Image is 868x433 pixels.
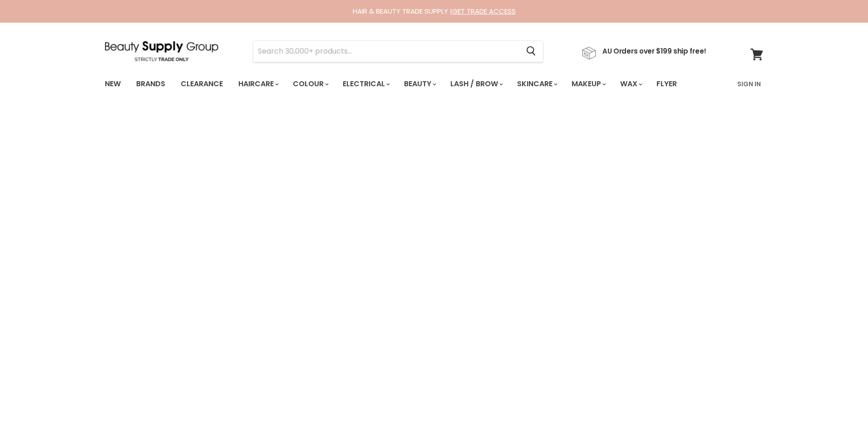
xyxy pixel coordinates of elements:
a: Skincare [510,74,563,93]
a: Flyer [650,74,684,93]
a: Brands [129,74,172,93]
a: Wax [613,74,648,93]
a: Colour [286,74,334,93]
a: Makeup [565,74,612,93]
a: Sign In [732,74,766,93]
a: Clearance [174,74,230,93]
a: GET TRADE ACCESS [452,6,516,16]
a: New [98,74,128,93]
a: Electrical [336,74,395,93]
div: HAIR & BEAUTY TRADE SUPPLY | [94,7,774,16]
input: Search [253,41,519,62]
nav: Main [94,71,774,97]
a: Haircare [232,74,284,93]
ul: Main menu [98,71,708,97]
a: Lash / Brow [444,74,508,93]
form: Product [253,40,543,62]
a: Beauty [397,74,442,93]
button: Search [519,41,543,62]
